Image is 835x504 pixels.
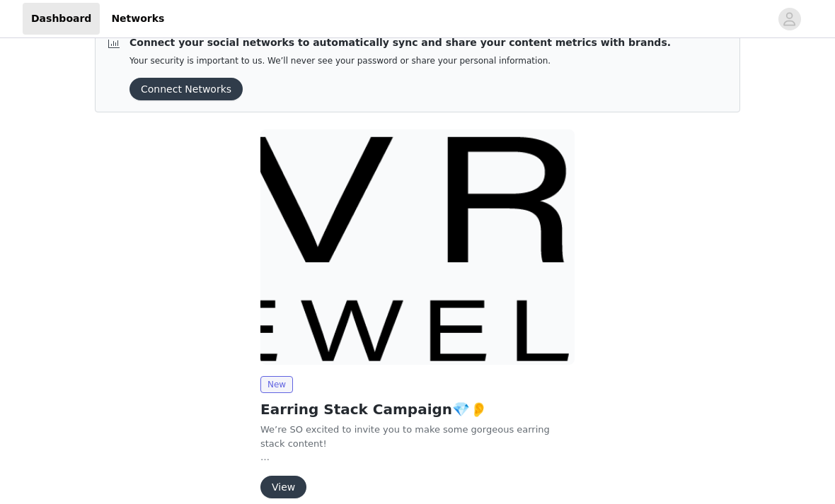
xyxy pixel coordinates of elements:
img: Evry Jewels [260,129,575,365]
button: Connect Networks [129,78,243,100]
span: New [260,376,293,393]
p: Connect your social networks to automatically sync and share your content metrics with brands. [129,35,671,50]
a: Networks [103,3,173,35]
a: Dashboard [23,3,100,35]
button: View [260,476,306,498]
p: We’re SO excited to invite you to make some gorgeous earring stack content! [260,423,575,450]
div: avatar [783,8,796,30]
p: Your security is important to us. We’ll never see your password or share your personal information. [129,56,671,66]
a: View [260,482,306,493]
h2: Earring Stack Campaign💎👂 [260,399,575,420]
